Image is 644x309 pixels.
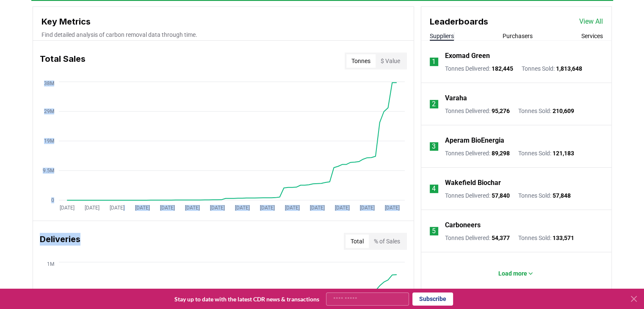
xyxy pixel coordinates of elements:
[376,54,405,68] button: $ Value
[160,205,174,211] tspan: [DATE]
[579,17,603,27] a: View All
[518,107,574,115] p: Tonnes Sold :
[445,149,510,157] p: Tonnes Delivered :
[285,205,299,211] tspan: [DATE]
[44,138,54,144] tspan: 19M
[445,51,490,61] a: Exomad Green
[135,205,149,211] tspan: [DATE]
[41,15,405,28] h3: Key Metrics
[432,226,436,236] p: 5
[346,54,376,68] button: Tonnes
[110,205,124,211] tspan: [DATE]
[210,205,224,211] tspan: [DATE]
[553,108,574,114] span: 210,609
[498,269,527,278] p: Load more
[445,93,467,103] a: Varaha
[445,135,504,146] a: Aperam BioEnergia
[492,235,510,241] span: 54,377
[310,205,324,211] tspan: [DATE]
[522,64,582,73] p: Tonnes Sold :
[432,141,436,152] p: 3
[445,234,510,242] p: Tonnes Delivered :
[518,234,574,242] p: Tonnes Sold :
[385,205,400,211] tspan: [DATE]
[185,205,199,211] tspan: [DATE]
[492,150,510,157] span: 89,298
[432,99,436,109] p: 2
[492,65,513,72] span: 182,445
[345,235,369,248] button: Total
[369,235,405,248] button: % of Sales
[432,57,436,67] p: 1
[556,65,582,72] span: 1,813,648
[492,192,510,199] span: 57,840
[334,205,349,211] tspan: [DATE]
[430,32,454,40] button: Suppliers
[430,15,488,28] h3: Leaderboards
[553,192,571,199] span: 57,848
[445,220,481,230] a: Carboneers
[553,150,574,157] span: 121,183
[260,205,274,211] tspan: [DATE]
[44,108,54,114] tspan: 29M
[492,265,541,282] button: Load more
[44,80,54,86] tspan: 38M
[51,197,54,203] tspan: 0
[40,52,86,69] h3: Total Sales
[40,233,80,250] h3: Deliveries
[85,205,100,211] tspan: [DATE]
[445,191,510,200] p: Tonnes Delivered :
[359,205,374,211] tspan: [DATE]
[518,149,574,157] p: Tonnes Sold :
[518,191,571,200] p: Tonnes Sold :
[42,168,54,174] tspan: 9.5M
[445,178,501,188] a: Wakefield Biochar
[581,32,603,40] button: Services
[445,107,510,115] p: Tonnes Delivered :
[41,30,405,39] p: Find detailed analysis of carbon removal data through time.
[432,184,436,194] p: 4
[235,205,249,211] tspan: [DATE]
[60,205,75,211] tspan: [DATE]
[553,235,574,241] span: 133,571
[47,261,54,267] tspan: 1M
[492,108,510,114] span: 95,276
[445,64,513,73] p: Tonnes Delivered :
[503,32,533,40] button: Purchasers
